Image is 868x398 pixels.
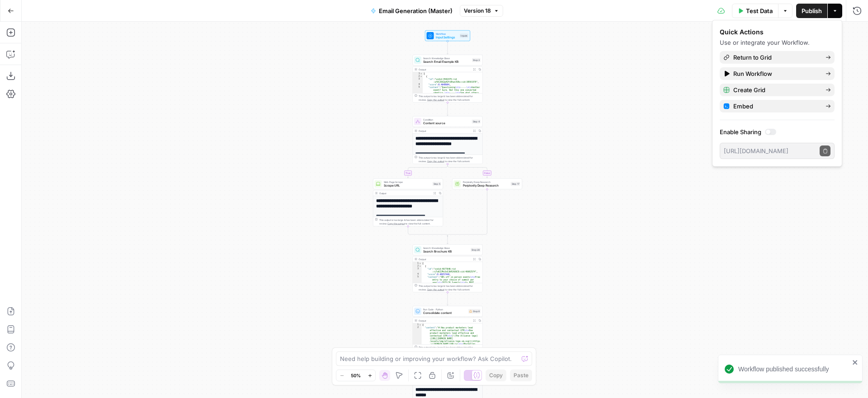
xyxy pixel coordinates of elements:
[733,102,818,111] span: Embed
[746,6,773,15] span: Test Data
[472,58,481,62] div: Step 3
[511,182,520,186] div: Step 17
[413,83,423,86] div: 4
[384,183,431,188] span: Scrape URL
[423,308,467,311] span: Run Code · Python
[447,292,448,305] g: Edge from step_28 to step_8
[448,189,487,237] g: Edge from step_17 to step_4-conditional-end
[365,4,458,18] button: Email Generation (Master)
[413,273,422,276] div: 4
[413,244,483,292] div: Search Knowledge BaseSearch Brochure KBStep 28Output[ { "id":"vsdid:4677646:rid :rjTwEZJMv2oSJbMJ...
[468,309,481,314] div: Step 8
[379,218,441,225] div: This output is too large & has been abbreviated for review. to view the full content.
[447,236,448,244] g: Edge from step_4-conditional-end to step_28
[733,85,818,94] span: Create Grid
[489,371,503,379] span: Copy
[384,180,431,184] span: Web Page Scrape
[423,249,469,254] span: Search Brochure KB
[420,72,423,75] span: Toggle code folding, rows 1 through 25
[413,267,422,273] div: 3
[464,7,491,15] span: Version 18
[413,86,423,99] div: 5
[427,160,444,163] span: Copy the output
[720,127,835,136] label: Enable Sharing
[379,192,431,195] div: Output
[379,6,453,15] span: Email Generation (Master)
[423,118,470,122] span: Condition
[419,156,481,163] div: This output is too large & has been abbreviated for review. to view the full content.
[387,222,405,225] span: Copy the output
[419,323,422,326] span: Toggle code folding, rows 1 through 3
[407,164,448,178] g: Edge from step_4 to step_5
[413,75,423,78] div: 2
[733,53,818,62] span: Return to Grid
[419,284,481,291] div: This output is too large & has been abbreviated for review. to view the full content.
[419,94,481,102] div: This output is too large & has been abbreviated for review. to view the full content.
[419,258,470,261] div: Output
[447,103,448,116] g: Edge from step_3 to step_4
[427,288,444,291] span: Copy the output
[720,39,810,46] span: Use or integrate your Workflow.
[514,371,528,379] span: Paste
[463,183,509,188] span: Perplexity Deep Research
[802,6,822,15] span: Publish
[423,311,467,315] span: Consolidate content
[413,323,422,326] div: 1
[423,56,470,60] span: Search Knowledge Base
[720,28,835,37] div: Quick Actions
[419,265,422,267] span: Toggle code folding, rows 2 through 6
[471,248,481,252] div: Step 28
[448,164,488,178] g: Edge from step_4 to step_17
[413,55,483,103] div: Search Knowledge BaseSearch Email Example KBStep 3Output[ { "id":"vsdid:3592475:rid :ufUC26A2g4GF...
[733,69,818,78] span: Run Workflow
[419,319,470,323] div: Output
[796,4,827,18] button: Publish
[408,226,448,237] g: Edge from step_5 to step_4-conditional-end
[413,306,483,354] div: Run Code · PythonConsolidate contentStep 8Output{ "content":"# How product marketers lead effecti...
[732,4,778,18] button: Test Data
[486,370,506,381] button: Copy
[460,5,503,17] button: Version 18
[510,370,532,381] button: Paste
[413,30,483,41] div: WorkflowInput SettingsInputs
[419,129,470,133] div: Output
[419,346,481,353] div: This output is too large & has been abbreviated for review. to view the full content.
[423,121,470,126] span: Content source
[419,68,470,71] div: Output
[413,265,422,267] div: 2
[420,75,423,78] span: Toggle code folding, rows 2 through 19
[447,41,448,54] g: Edge from start to step_3
[472,120,481,124] div: Step 4
[427,98,444,101] span: Copy the output
[413,262,422,265] div: 1
[413,72,423,75] div: 1
[463,180,509,184] span: Perplexity Deep Research
[852,359,859,366] button: close
[413,78,423,83] div: 3
[436,32,458,36] span: Workflow
[436,35,458,40] span: Input Settings
[460,34,468,38] div: Inputs
[423,246,469,250] span: Search Knowledge Base
[433,182,441,186] div: Step 5
[351,372,361,379] span: 50%
[452,178,522,189] div: Perplexity Deep ResearchPerplexity Deep ResearchStep 17
[738,365,849,374] div: Workflow published successfully
[419,262,422,265] span: Toggle code folding, rows 1 through 7
[423,60,470,64] span: Search Email Example KB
